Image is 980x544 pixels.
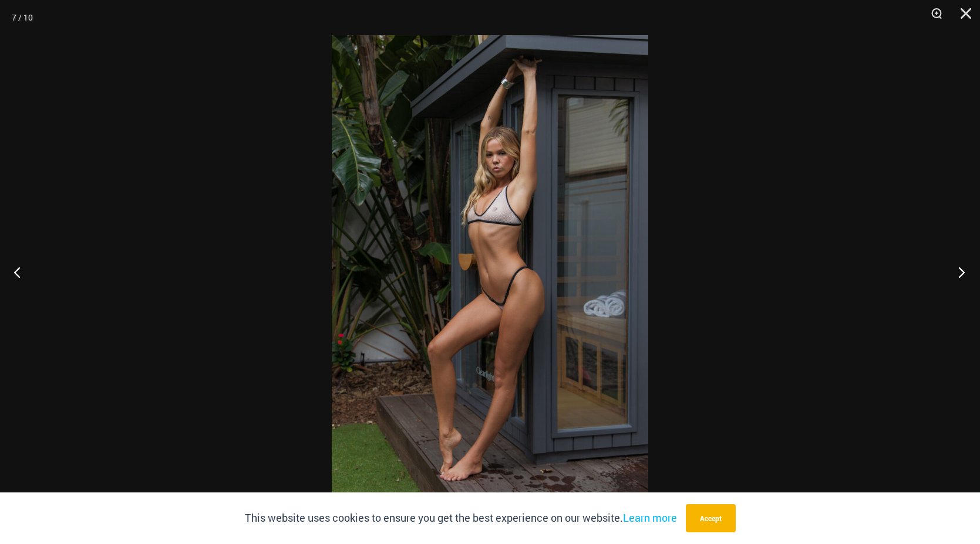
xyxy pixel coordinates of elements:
a: Learn more [623,511,677,525]
img: Trade Winds IvoryInk 384 Top 453 Micro 01 [332,35,648,509]
button: Next [936,243,980,301]
p: This website uses cookies to ensure you get the best experience on our website. [245,509,677,527]
div: 7 / 10 [12,9,33,26]
button: Accept [686,504,736,532]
